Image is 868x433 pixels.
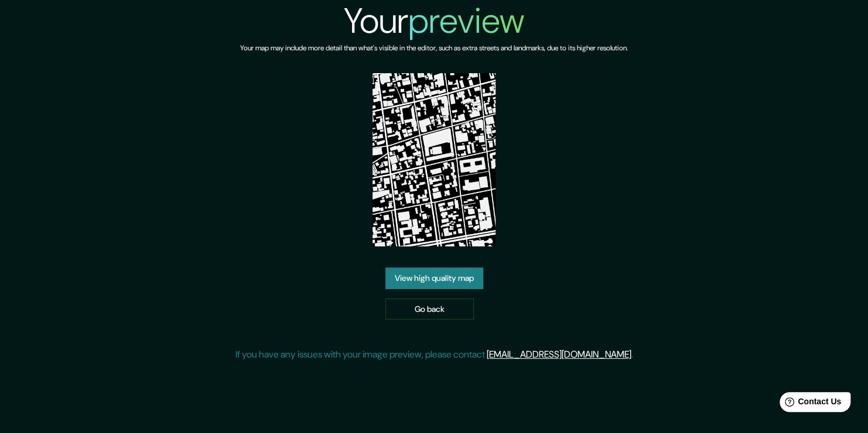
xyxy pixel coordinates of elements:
iframe: Help widget launcher [764,387,855,420]
img: created-map-preview [373,73,495,246]
a: View high quality map [385,267,483,289]
a: Go back [385,298,474,320]
h6: Your map may include more detail than what's visible in the editor, such as extra streets and lan... [240,42,628,54]
a: [EMAIL_ADDRESS][DOMAIN_NAME] [487,348,631,360]
p: If you have any issues with your image preview, please contact . [235,348,633,362]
